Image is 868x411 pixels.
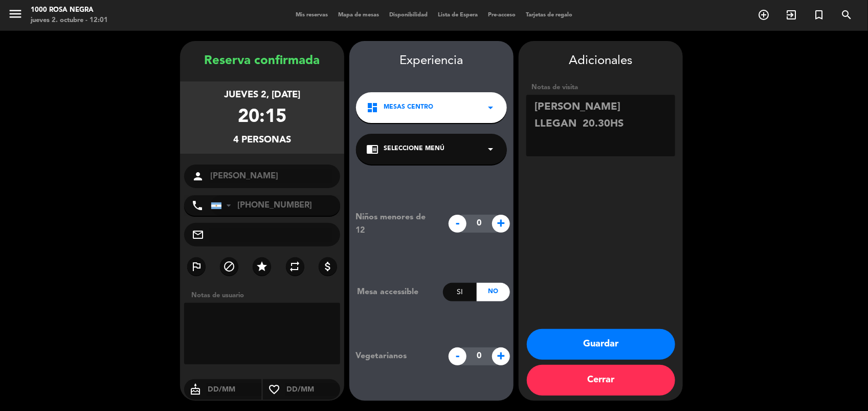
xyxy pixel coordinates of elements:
[192,229,204,241] i: mail_outline
[492,347,510,365] span: +
[484,143,497,155] i: arrow_drop_down
[322,260,334,273] i: attach_money
[289,260,301,273] i: repeat
[366,101,379,114] i: dashboard
[31,5,108,15] div: 1000 Rosa Negra
[333,12,384,18] span: Mapa de mesas
[785,9,797,21] i: exit_to_app
[238,102,286,133] div: 20:15
[224,88,300,102] div: jueves 2, [DATE]
[8,6,23,25] button: menu
[256,260,268,273] i: star
[348,211,443,237] div: Niños menores de 12
[207,383,261,396] input: DD/MM
[384,12,433,18] span: Disponibilidad
[31,15,108,26] div: jueves 2. octubre - 12:01
[527,365,675,396] button: Cerrar
[484,101,497,114] i: arrow_drop_down
[349,51,514,71] div: Experiencia
[526,82,675,93] div: Notas de visita
[449,347,466,365] span: -
[758,9,770,21] i: add_circle_outline
[527,329,675,360] button: Guardar
[8,6,23,22] i: menu
[223,260,235,273] i: block
[840,9,853,21] i: search
[233,133,291,148] div: 4 personas
[192,170,204,182] i: person
[184,383,207,396] i: cake
[180,51,344,71] div: Reserva confirmada
[813,9,825,21] i: turned_in_not
[492,215,510,233] span: +
[526,51,675,71] div: Adicionales
[211,196,235,215] div: Argentina: +54
[348,350,443,363] div: Vegetarianos
[384,144,444,154] span: Seleccione Menú
[433,12,483,18] span: Lista de Espera
[349,285,443,299] div: Mesa accessible
[384,102,433,113] span: MESAS CENTRO
[521,12,577,18] span: Tarjetas de regalo
[366,143,379,155] i: chrome_reader_mode
[483,12,521,18] span: Pre-acceso
[291,12,333,18] span: Mis reservas
[190,260,203,273] i: outlined_flag
[186,290,344,301] div: Notas de usuario
[449,215,466,233] span: -
[285,383,340,396] input: DD/MM
[443,283,476,301] div: Si
[191,199,204,212] i: phone
[263,383,285,396] i: favorite_border
[477,283,510,301] div: No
